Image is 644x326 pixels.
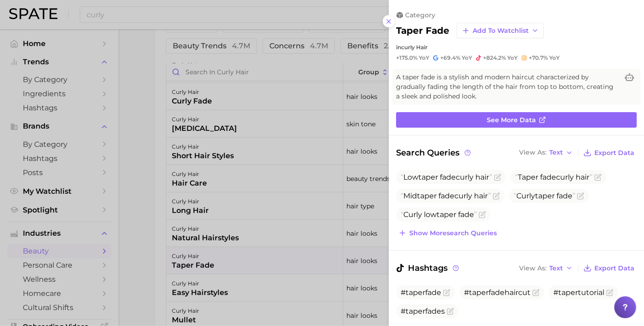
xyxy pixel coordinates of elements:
[401,210,477,219] span: Curly low
[464,288,531,297] span: #taperfadehaircut
[396,25,449,36] h2: taper fade
[549,150,563,155] span: Text
[581,262,637,274] button: Export Data
[473,27,529,35] span: Add to Watchlist
[438,191,454,200] span: fade
[396,54,417,61] span: +175.0%
[479,211,486,218] button: Flag as miscategorized or irrelevant
[518,173,538,181] span: Taper
[487,116,536,124] span: See more data
[396,72,618,101] span: A taper fade is a stylish and modern haircut characterized by gradually fading the length of the ...
[458,210,474,219] span: fade
[540,173,556,181] span: fade
[417,191,437,200] span: taper
[396,146,472,159] span: Search Queries
[419,54,429,62] span: YoY
[577,192,584,200] button: Flag as miscategorized or irrelevant
[401,173,492,181] span: Low curly hair
[396,112,637,128] a: See more data
[418,173,438,181] span: taper
[493,192,500,200] button: Flag as miscategorized or irrelevant
[507,54,518,62] span: YoY
[447,308,454,315] button: Flag as miscategorized or irrelevant
[437,210,456,219] span: taper
[462,54,472,62] span: YoY
[409,229,497,237] span: Show more search queries
[440,173,456,181] span: fade
[529,54,548,61] span: +70.7%
[581,146,637,159] button: Export Data
[396,227,499,239] button: Show moresearch queries
[594,149,634,157] span: Export Data
[594,264,634,272] span: Export Data
[532,289,540,296] button: Flag as miscategorized or irrelevant
[440,54,460,61] span: +69.4%
[401,307,445,316] span: #taperfades
[494,174,501,181] button: Flag as miscategorized or irrelevant
[517,147,575,159] button: View AsText
[535,191,555,200] span: taper
[401,288,441,297] span: #taperfade
[443,289,450,296] button: Flag as miscategorized or irrelevant
[549,54,560,62] span: YoY
[519,266,546,271] span: View As
[553,288,604,297] span: #tapertutorial
[401,191,491,200] span: Mid curly hair
[514,191,575,200] span: Curly
[457,23,544,38] button: Add to Watchlist
[401,44,428,51] span: curly hair
[405,11,435,19] span: category
[517,262,575,274] button: View AsText
[483,54,506,61] span: +824.2%
[594,174,602,181] button: Flag as miscategorized or irrelevant
[556,191,572,200] span: fade
[396,44,637,51] div: in
[519,150,546,155] span: View As
[606,289,613,296] button: Flag as miscategorized or irrelevant
[549,266,563,271] span: Text
[515,173,592,181] span: curly hair
[396,262,460,274] span: Hashtags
